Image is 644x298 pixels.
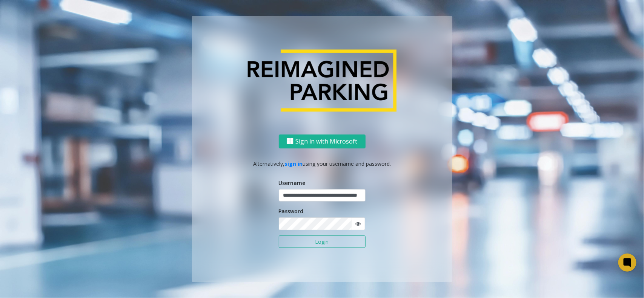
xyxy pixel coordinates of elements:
label: Username [279,179,306,186]
a: sign in [284,160,303,167]
button: Sign in with Microsoft [279,134,366,148]
button: Login [279,235,366,248]
label: Password [279,207,304,215]
p: Alternatively, using your username and password. [200,159,445,167]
